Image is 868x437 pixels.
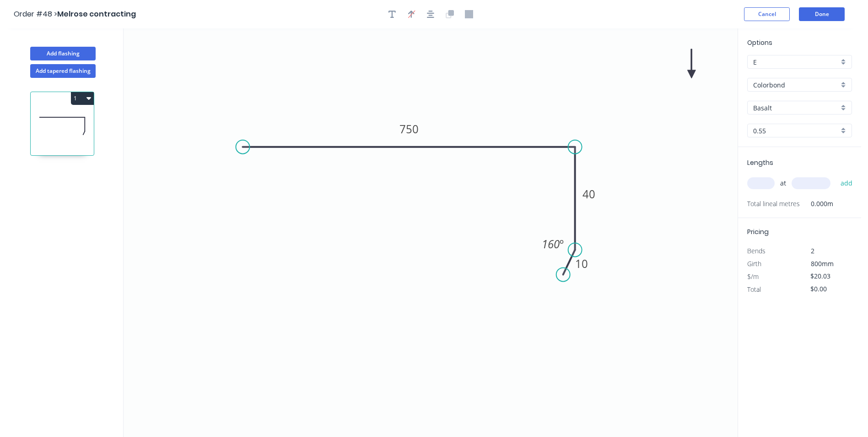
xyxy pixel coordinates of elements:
[747,227,769,236] span: Pricing
[753,126,839,136] input: Thickness
[747,259,761,268] span: Girth
[744,7,790,21] button: Cancel
[747,272,759,281] span: $/m
[799,7,845,21] button: Done
[747,246,766,255] span: Bends
[747,158,773,167] span: Lengths
[71,92,94,105] button: 1
[836,175,857,191] button: add
[30,64,96,78] button: Add tapered flashing
[575,256,588,271] tspan: 10
[399,121,419,137] tspan: 750
[560,236,564,251] tspan: º
[800,197,833,210] span: 0.000m
[542,236,560,251] tspan: 160
[747,38,772,47] span: Options
[780,177,786,190] span: at
[14,9,57,19] span: Order #48 >
[582,186,595,202] tspan: 40
[57,9,136,19] span: Melrose contracting
[30,47,96,60] button: Add flashing
[753,57,839,67] input: Price level
[124,28,738,437] svg: 0
[811,259,834,268] span: 800mm
[747,197,800,210] span: Total lineal metres
[747,285,761,294] span: Total
[753,103,839,113] input: Colour
[811,246,814,255] span: 2
[753,80,839,90] input: Material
